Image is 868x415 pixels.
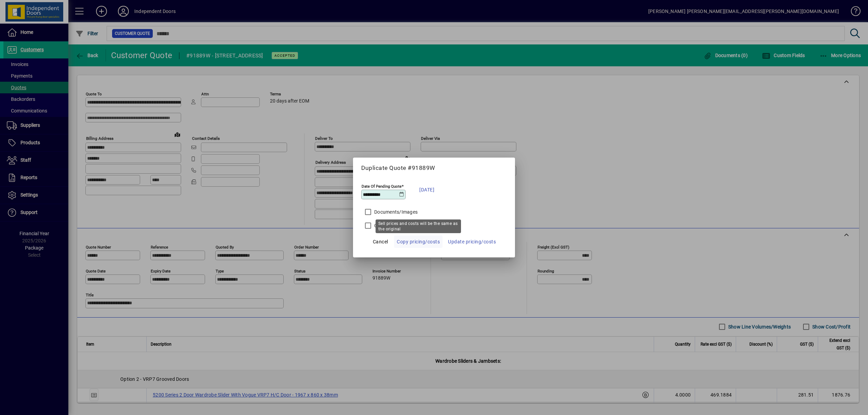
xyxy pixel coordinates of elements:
div: Sell prices and costs will be the same as the original [376,219,461,233]
h5: Duplicate Quote #91889W [361,164,507,172]
mat-label: Date Of Pending Quote [362,184,402,189]
span: [DATE] [419,186,434,194]
button: Copy pricing/costs [394,236,443,248]
button: [DATE] [416,181,438,198]
span: Copy pricing/costs [397,238,440,246]
span: Cancel [373,238,388,246]
label: Documents/Images [373,209,418,215]
button: Cancel [369,236,391,248]
button: Update pricing/costs [445,236,499,248]
span: Update pricing/costs [448,238,496,246]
